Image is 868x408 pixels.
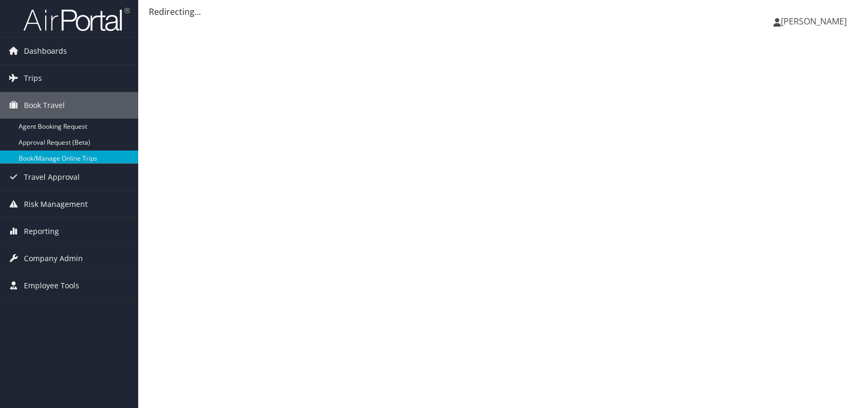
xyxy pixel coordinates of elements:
[24,164,80,190] span: Travel Approval
[149,5,857,18] div: Redirecting...
[24,38,67,64] span: Dashboards
[773,5,857,37] a: [PERSON_NAME]
[24,218,59,245] span: Reporting
[23,7,130,32] img: airportal-logo.png
[24,272,79,299] span: Employee Tools
[24,191,88,218] span: Risk Management
[24,245,83,272] span: Company Admin
[781,15,847,27] span: [PERSON_NAME]
[24,65,42,91] span: Trips
[24,92,65,119] span: Book Travel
